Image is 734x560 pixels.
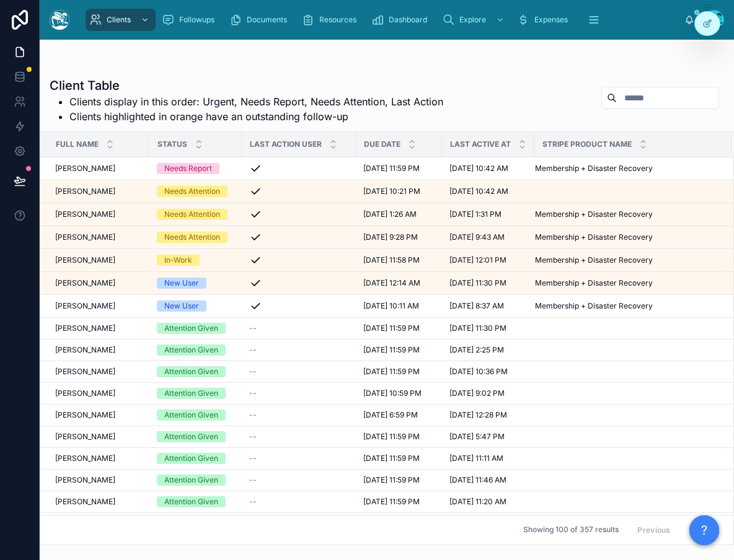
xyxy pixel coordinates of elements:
[363,164,420,173] span: [DATE] 11:59 PM
[449,453,527,463] a: [DATE] 11:11 AM
[55,475,115,485] span: [PERSON_NAME]
[157,496,234,507] a: Attention Given
[69,109,443,124] li: Clients highlighted in orange have an outstanding follow-up
[55,388,142,398] a: [PERSON_NAME]
[249,453,348,463] a: --
[363,345,420,355] span: [DATE] 11:59 PM
[449,410,527,420] a: [DATE] 12:28 PM
[449,410,507,420] span: [DATE] 12:28 PM
[55,209,115,219] span: [PERSON_NAME]
[250,139,322,149] span: Last Action User
[55,278,142,288] a: [PERSON_NAME]
[157,409,234,421] a: Attention Given
[364,139,400,149] span: Due Date
[157,139,187,149] span: Status
[449,345,527,355] a: [DATE] 2:25 PM
[449,186,527,196] a: [DATE] 10:42 AM
[164,255,192,266] div: In-Work
[55,255,115,265] span: [PERSON_NAME]
[164,431,218,442] div: Attention Given
[363,186,420,196] span: [DATE] 10:21 PM
[363,453,435,463] a: [DATE] 11:59 PM
[535,232,717,242] a: Membership + Disaster Recovery
[249,453,257,463] span: --
[389,15,427,25] span: Dashboard
[249,410,257,420] span: --
[55,345,115,355] span: [PERSON_NAME]
[534,15,568,25] span: Expenses
[55,432,142,442] a: [PERSON_NAME]
[363,345,435,355] a: [DATE] 11:59 PM
[363,301,419,311] span: [DATE] 10:11 AM
[363,432,435,442] a: [DATE] 11:59 PM
[157,278,234,289] a: New User
[449,209,527,219] a: [DATE] 1:31 PM
[449,388,527,398] a: [DATE] 9:02 PM
[157,209,234,220] a: Needs Attention
[50,10,69,30] img: App logo
[164,232,220,243] div: Needs Attention
[157,344,234,356] a: Attention Given
[535,209,717,219] a: Membership + Disaster Recovery
[535,278,717,288] a: Membership + Disaster Recovery
[449,232,527,242] a: [DATE] 9:43 AM
[55,301,142,311] a: [PERSON_NAME]
[55,453,115,463] span: [PERSON_NAME]
[363,164,435,173] a: [DATE] 11:59 PM
[363,323,420,333] span: [DATE] 11:59 PM
[249,345,348,355] a: --
[69,94,443,109] li: Clients display in this order: Urgent, Needs Report, Needs Attention, Last Action
[157,366,234,377] a: Attention Given
[363,255,435,265] a: [DATE] 11:58 PM
[55,232,142,242] a: [PERSON_NAME]
[55,367,142,377] a: [PERSON_NAME]
[319,15,356,25] span: Resources
[535,232,653,242] span: Membership + Disaster Recovery
[55,345,142,355] a: [PERSON_NAME]
[55,255,142,265] a: [PERSON_NAME]
[449,345,504,355] span: [DATE] 2:25 PM
[55,186,115,196] span: [PERSON_NAME]
[363,410,418,420] span: [DATE] 6:59 PM
[449,475,506,485] span: [DATE] 11:46 AM
[55,164,142,173] a: [PERSON_NAME]
[363,209,435,219] a: [DATE] 1:26 AM
[55,497,115,507] span: [PERSON_NAME]
[164,496,218,507] div: Attention Given
[363,255,420,265] span: [DATE] 11:58 PM
[449,255,527,265] a: [DATE] 12:01 PM
[56,139,99,149] span: Full Name
[249,475,257,485] span: --
[535,164,717,173] a: Membership + Disaster Recovery
[157,300,234,312] a: New User
[449,323,506,333] span: [DATE] 11:30 PM
[363,323,435,333] a: [DATE] 11:59 PM
[449,475,527,485] a: [DATE] 11:46 AM
[55,388,115,398] span: [PERSON_NAME]
[363,388,422,398] span: [DATE] 10:59 PM
[157,453,234,464] a: Attention Given
[55,367,115,377] span: [PERSON_NAME]
[249,388,257,398] span: --
[55,410,142,420] a: [PERSON_NAME]
[449,367,508,377] span: [DATE] 10:36 PM
[157,475,234,486] a: Attention Given
[55,278,115,288] span: [PERSON_NAME]
[449,453,503,463] span: [DATE] 11:11 AM
[363,367,420,377] span: [DATE] 11:59 PM
[363,301,435,311] a: [DATE] 10:11 AM
[449,164,527,173] a: [DATE] 10:42 AM
[55,186,142,196] a: [PERSON_NAME]
[50,77,443,94] h1: Client Table
[363,497,420,507] span: [DATE] 11:59 PM
[449,432,527,442] a: [DATE] 5:47 PM
[363,278,435,288] a: [DATE] 12:14 AM
[249,410,348,420] a: --
[449,278,506,288] span: [DATE] 11:30 PM
[157,186,234,197] a: Needs Attention
[298,9,365,31] a: Resources
[535,278,653,288] span: Membership + Disaster Recovery
[55,209,142,219] a: [PERSON_NAME]
[164,366,218,377] div: Attention Given
[55,453,142,463] a: [PERSON_NAME]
